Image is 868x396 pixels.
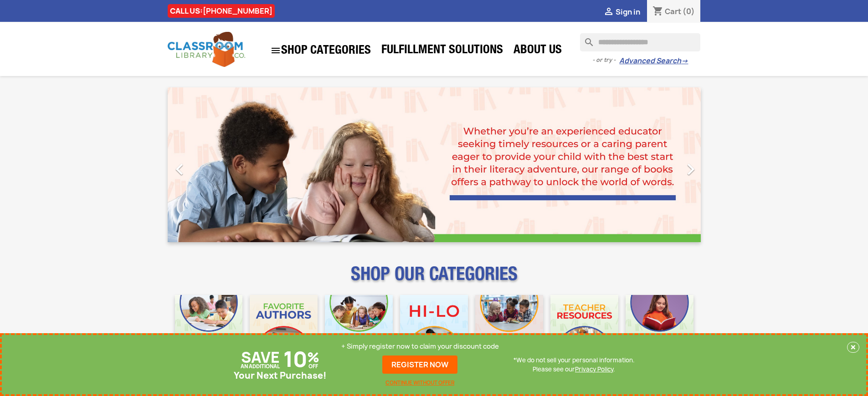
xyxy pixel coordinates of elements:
img: CLC_Favorite_Authors_Mobile.jpg [250,295,318,363]
input: Search [580,33,700,51]
span: Sign in [616,7,640,17]
ul: Carousel container [168,87,701,242]
p: SHOP OUR CATEGORIES [168,271,701,288]
img: CLC_Dyslexia_Mobile.jpg [626,295,693,363]
a: [PHONE_NUMBER] [203,6,272,16]
a: Next [621,87,701,242]
img: CLC_HiLo_Mobile.jpg [400,295,468,363]
span: → [681,56,688,66]
i: shopping_cart [652,6,663,17]
i:  [270,45,281,56]
i:  [603,7,614,18]
img: CLC_Fiction_Nonfiction_Mobile.jpg [475,295,543,363]
img: CLC_Bulk_Mobile.jpg [175,295,243,363]
i: search [580,33,591,44]
i:  [679,158,702,181]
span: Cart [665,6,681,16]
a: Fulfillment Solutions [377,42,508,60]
img: CLC_Teacher_Resources_Mobile.jpg [550,295,618,363]
a: Previous [168,87,248,242]
span: (0) [683,6,695,16]
a: SHOP CATEGORIES [266,41,375,61]
div: CALL US: [168,4,275,18]
a: Advanced Search→ [619,56,688,66]
img: CLC_Phonics_And_Decodables_Mobile.jpg [325,295,393,363]
img: Classroom Library Company [168,32,245,67]
a: About Us [509,42,566,60]
span: - or try - [592,56,619,65]
a:  Sign in [603,7,640,17]
i:  [168,158,191,181]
